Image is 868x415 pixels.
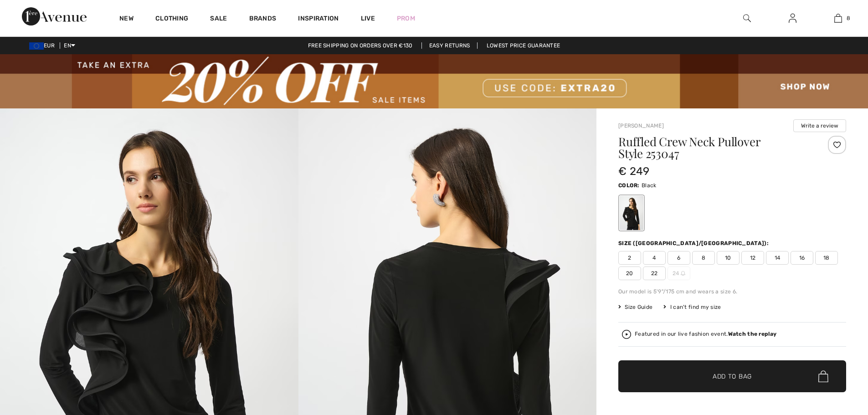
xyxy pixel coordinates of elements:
span: 18 [815,251,838,265]
span: 12 [741,251,764,265]
span: 8 [847,14,850,22]
span: EUR [29,42,58,49]
a: Prom [397,14,415,23]
div: Featured in our live fashion event. [635,331,776,337]
span: 8 [692,251,715,265]
a: Free shipping on orders over €130 [301,42,420,49]
span: 22 [643,266,666,280]
a: Lowest Price Guarantee [479,42,568,49]
img: My Info [789,13,796,24]
span: EN [64,42,75,49]
img: search the website [743,13,751,24]
a: Live [361,14,375,23]
img: Bag.svg [818,370,828,382]
span: 4 [643,251,666,265]
span: 2 [618,251,641,265]
a: New [119,15,134,24]
span: Black [642,182,657,189]
img: My Bag [834,13,842,24]
span: 24 [668,266,690,280]
img: Euro [29,42,44,50]
span: Add to Bag [713,372,752,381]
a: 8 [816,13,860,24]
a: [PERSON_NAME] [618,123,664,129]
div: Black [620,196,643,230]
a: Clothing [155,15,188,24]
img: 1ère Avenue [22,7,87,26]
span: Color: [618,182,640,189]
a: Sale [210,15,227,24]
div: Our model is 5'9"/175 cm and wears a size 6. [618,287,846,296]
div: I can't find my size [663,303,721,311]
span: Size Guide [618,303,652,311]
span: 16 [791,251,813,265]
span: 20 [618,266,641,280]
h1: Ruffled Crew Neck Pullover Style 253047 [618,136,808,159]
span: 10 [717,251,740,265]
a: Sign In [781,13,804,24]
img: Watch the replay [622,330,631,339]
strong: Watch the replay [728,331,777,337]
span: € 249 [618,165,650,178]
a: Easy Returns [421,42,478,49]
img: ring-m.svg [681,271,685,276]
button: Add to Bag [618,360,846,392]
span: 14 [766,251,789,265]
span: Inspiration [298,15,339,24]
a: Brands [249,15,277,24]
div: Size ([GEOGRAPHIC_DATA]/[GEOGRAPHIC_DATA]): [618,239,770,247]
span: 6 [668,251,690,265]
button: Write a review [793,119,846,132]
